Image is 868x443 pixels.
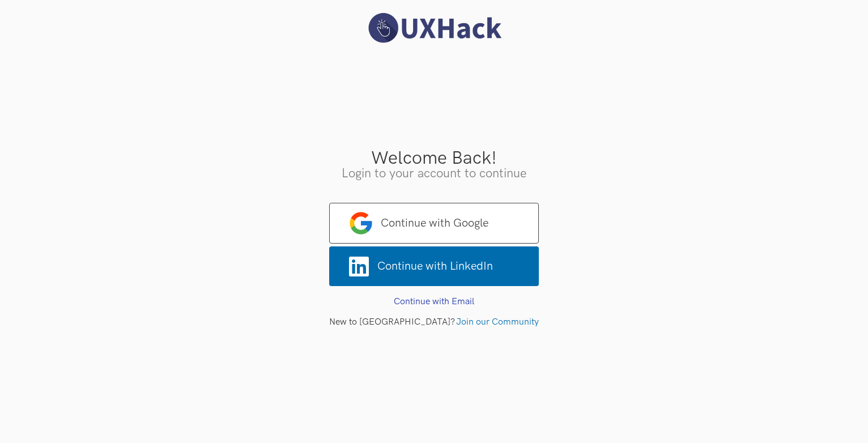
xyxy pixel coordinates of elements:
h3: Login to your account to continue [8,168,860,180]
a: Continue with Email [394,296,474,307]
img: UXHack logo [363,11,505,45]
a: Continue with Google [329,203,539,244]
img: google-logo.png [350,212,372,235]
span: New to [GEOGRAPHIC_DATA]? [329,317,455,327]
a: Continue with LinkedIn [329,246,539,286]
a: Join our Community [456,317,539,327]
h3: Welcome Back! [8,150,860,168]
